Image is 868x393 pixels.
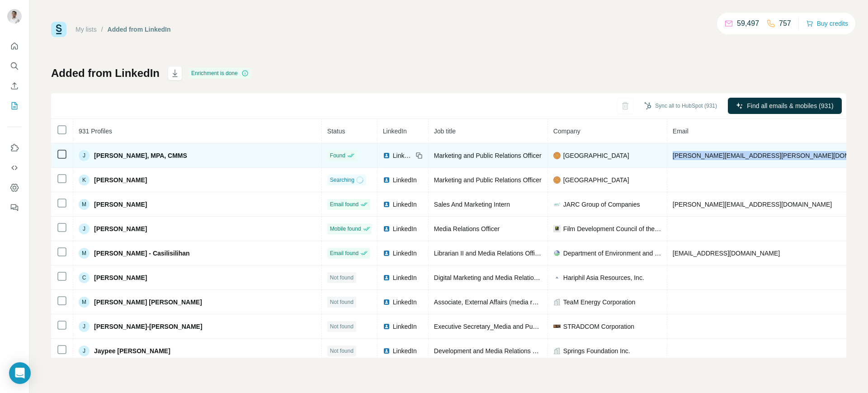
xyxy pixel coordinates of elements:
button: Enrich CSV [7,78,22,94]
img: company-logo [553,325,561,327]
a: My lists [75,26,97,33]
div: J [79,346,90,356]
img: LinkedIn logo [383,274,390,281]
span: [PERSON_NAME]-[PERSON_NAME] [94,322,203,331]
img: Avatar [7,9,22,24]
div: Added from LinkedIn [108,25,171,34]
span: LinkedIn [393,298,417,307]
li: / [101,25,103,34]
span: Not found [330,274,354,282]
img: Surfe Logo [51,22,66,37]
span: Email found [330,249,359,257]
img: LinkedIn logo [383,298,390,306]
h1: Added from LinkedIn [51,66,160,80]
img: LinkedIn logo [383,201,390,208]
img: LinkedIn logo [383,323,390,330]
img: company-logo [553,225,561,232]
div: J [79,223,90,234]
span: Email found [330,200,359,208]
div: Open Intercom Messenger [9,362,31,384]
button: Dashboard [7,180,22,196]
span: Sales And Marketing Intern [434,201,510,208]
span: Film Development Council of the [GEOGRAPHIC_DATA] [563,224,661,233]
div: J [79,150,90,161]
span: Not found [330,322,354,331]
img: LinkedIn logo [383,152,390,159]
span: LinkedIn [393,175,417,185]
span: Digital Marketing and Media Relations Specialist [434,274,570,281]
span: LinkedIn [393,249,417,258]
span: Associate, External Affairs (media relations, branding, creative concept, layout & design) [434,298,681,306]
span: Searching [330,176,354,184]
span: Company [553,128,580,135]
button: Use Surfe API [7,160,22,176]
div: K [79,175,90,185]
span: [PERSON_NAME] [PERSON_NAME] [94,298,202,307]
span: [PERSON_NAME], MPA, CMMS [94,151,187,160]
span: [GEOGRAPHIC_DATA] [563,175,629,185]
div: J [79,321,90,332]
button: Search [7,58,22,74]
p: 59,497 [737,18,759,29]
span: Librarian II and Media Relations Officer [434,250,544,257]
img: company-logo [553,274,561,281]
span: [PERSON_NAME] - Casilisilihan [94,249,190,258]
button: Feedback [7,199,22,216]
span: Marketing and Public Relations Officer [434,176,542,184]
img: LinkedIn logo [383,250,390,257]
div: M [79,297,90,308]
span: Not found [330,298,354,306]
span: [PERSON_NAME] [94,200,147,209]
span: LinkedIn [393,151,413,160]
span: Department of Environment and Natural Resources [563,249,661,258]
img: company-logo [553,152,561,159]
span: [PERSON_NAME] [94,273,147,282]
span: [PERSON_NAME][EMAIL_ADDRESS][DOMAIN_NAME] [673,201,832,208]
button: Sync all to HubSpot (931) [638,99,723,113]
p: 757 [779,18,791,29]
img: LinkedIn logo [383,176,390,184]
span: Jaypee [PERSON_NAME] [94,346,170,355]
button: Use Surfe on LinkedIn [7,140,22,156]
div: C [79,272,90,283]
span: Mobile found [330,225,361,233]
span: Marketing and Public Relations Officer [434,152,542,159]
span: 931 Profiles [79,128,112,135]
span: LinkedIn [383,128,407,135]
img: company-logo [553,176,561,184]
span: Executive Secretary_Media and Public Relations Division [434,323,594,330]
span: [PERSON_NAME] [94,224,147,233]
button: My lists [7,98,22,114]
span: Status [327,128,345,135]
span: Found [330,152,345,160]
span: [GEOGRAPHIC_DATA] [563,151,629,160]
button: Quick start [7,38,22,54]
span: Email [673,128,689,135]
span: JARC Group of Companies [563,200,640,209]
img: LinkedIn logo [383,225,390,232]
button: Buy credits [806,17,848,30]
span: [PERSON_NAME] [94,175,147,185]
span: LinkedIn [393,200,417,209]
button: Find all emails & mobiles (931) [728,98,842,114]
span: LinkedIn [393,273,417,282]
span: STRADCOM Corporation [563,322,634,331]
span: Springs Foundation Inc. [563,346,630,355]
span: [EMAIL_ADDRESS][DOMAIN_NAME] [673,250,780,257]
span: Not found [330,347,354,355]
span: LinkedIn [393,346,417,355]
span: Media Relations Officer [434,225,500,232]
div: M [79,199,90,210]
div: Enrichment is done [189,68,251,79]
span: Hariphil Asia Resources, Inc. [563,273,644,282]
span: LinkedIn [393,224,417,233]
span: Development and Media Relations Director [434,347,555,355]
img: LinkedIn logo [383,347,390,355]
img: company-logo [553,201,561,208]
span: LinkedIn [393,322,417,331]
img: company-logo [553,250,561,257]
span: TeaM Energy Corporation [563,298,636,307]
span: Find all emails & mobiles (931) [747,101,833,110]
span: Job title [434,128,456,135]
div: M [79,248,90,259]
